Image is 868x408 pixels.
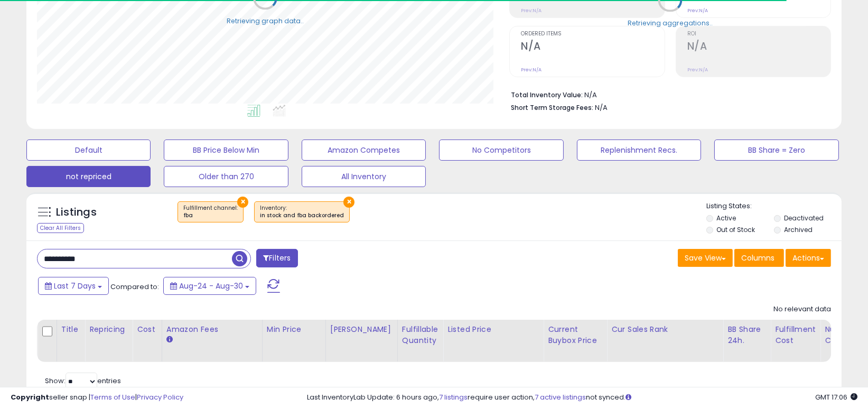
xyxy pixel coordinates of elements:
[164,166,288,187] button: Older than 270
[825,324,863,346] div: Num of Comp.
[267,324,321,335] div: Min Price
[166,335,173,345] small: Amazon Fees.
[548,324,602,346] div: Current Buybox Price
[716,225,755,234] label: Out of Stock
[11,392,49,402] strong: Copyright
[179,281,243,291] span: Aug-24 - Aug-30
[89,324,128,335] div: Repricing
[343,197,354,208] button: ×
[741,253,774,263] span: Columns
[727,324,766,346] div: BB Share 24h.
[302,140,426,161] button: Amazon Competes
[183,204,238,220] span: Fulfillment channel :
[734,249,784,267] button: Columns
[577,140,701,161] button: Replenishment Recs.
[26,166,151,187] button: not repriced
[786,249,831,267] button: Actions
[402,324,438,346] div: Fulfillable Quantity
[611,324,718,335] div: Cur Sales Rank
[164,140,288,161] button: BB Price Below Min
[535,392,586,402] a: 7 active listings
[110,282,159,292] span: Compared to:
[137,392,183,402] a: Privacy Policy
[714,140,838,161] button: BB Share = Zero
[54,281,96,291] span: Last 7 Days
[137,324,157,335] div: Cost
[773,304,831,314] div: No relevant data
[784,214,824,222] label: Deactivated
[307,393,857,403] div: Last InventoryLab Update: 6 hours ago, require user action, not synced.
[45,376,121,386] span: Show: entries
[166,324,258,335] div: Amazon Fees
[227,16,304,25] div: Retrieving graph data..
[11,393,183,403] div: seller snap | |
[256,249,297,267] button: Filters
[237,197,248,208] button: ×
[38,277,109,295] button: Last 7 Days
[260,204,344,220] span: Inventory :
[775,324,816,346] div: Fulfillment Cost
[163,277,256,295] button: Aug-24 - Aug-30
[628,18,713,27] div: Retrieving aggregations..
[678,249,733,267] button: Save View
[302,166,426,187] button: All Inventory
[439,392,468,402] a: 7 listings
[330,324,393,335] div: [PERSON_NAME]
[706,201,842,211] p: Listing States:
[56,205,97,220] h5: Listings
[447,324,539,335] div: Listed Price
[26,140,151,161] button: Default
[439,140,563,161] button: No Competitors
[183,212,238,219] div: fba
[90,392,135,402] a: Terms of Use
[37,223,84,233] div: Clear All Filters
[815,392,857,402] span: 2025-09-7 17:06 GMT
[61,324,80,335] div: Title
[716,214,736,222] label: Active
[260,212,344,219] div: in stock and fba backordered
[784,225,813,234] label: Archived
